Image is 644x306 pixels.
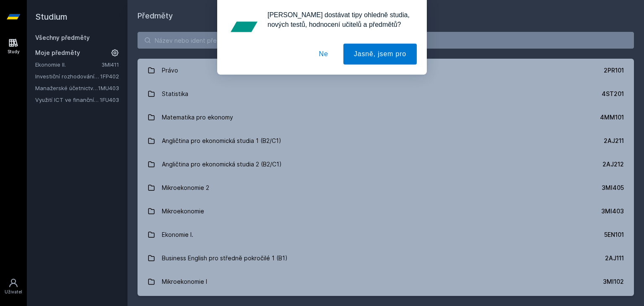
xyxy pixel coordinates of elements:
[35,72,100,80] a: Investiční rozhodování a dlouhodobé financování
[138,82,634,106] a: Statistika 4ST201
[35,96,100,104] a: Využití ICT ve finančním účetnictví
[343,44,417,65] button: Jasně, jsem pro
[2,274,25,299] a: Uživatel
[605,254,624,262] div: 2AJ111
[138,106,634,129] a: Matematika pro ekonomy 4MM101
[602,90,624,98] div: 4ST201
[309,44,339,65] button: Ne
[138,129,634,153] a: Angličtina pro ekonomická studia 1 (B2/C1) 2AJ211
[600,113,624,122] div: 4MM101
[162,156,282,173] div: Angličtina pro ekonomická studia 2 (B2/C1)
[138,153,634,176] a: Angličtina pro ekonomická studia 2 (B2/C1) 2AJ212
[100,73,119,80] a: 1FP402
[603,277,624,286] div: 3MI102
[5,289,22,295] div: Uživatel
[604,231,624,239] div: 5EN101
[602,184,624,192] div: 3MI405
[162,203,204,220] div: Mikroekonomie
[138,246,634,270] a: Business English pro středně pokročilé 1 (B1) 2AJ111
[138,200,634,223] a: Mikroekonomie 3MI403
[162,226,193,243] div: Ekonomie I.
[162,109,233,126] div: Matematika pro ekonomy
[601,207,624,215] div: 3MI403
[162,86,188,102] div: Statistika
[100,96,119,103] a: 1FU403
[604,137,624,145] div: 2AJ211
[138,223,634,246] a: Ekonomie I. 5EN101
[261,10,417,29] div: [PERSON_NAME] dostávat tipy ohledně studia, nových testů, hodnocení učitelů a předmětů?
[602,160,624,169] div: 2AJ212
[227,10,261,44] img: notification icon
[138,270,634,293] a: Mikroekonomie I 3MI102
[162,250,288,267] div: Business English pro středně pokročilé 1 (B1)
[162,179,209,196] div: Mikroekonomie 2
[98,85,119,91] a: 1MU403
[162,273,207,290] div: Mikroekonomie I
[35,84,98,92] a: Manažerské účetnictví II.
[162,132,281,149] div: Angličtina pro ekonomická studia 1 (B2/C1)
[138,176,634,200] a: Mikroekonomie 2 3MI405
